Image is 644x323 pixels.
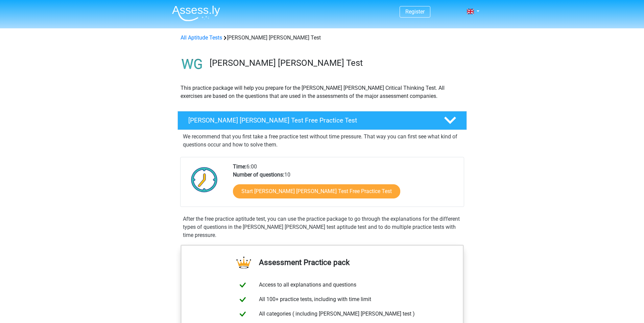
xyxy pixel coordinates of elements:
[183,133,461,149] p: We recommend that you first take a free practice test without time pressure. That way you can fir...
[233,184,400,198] a: Start [PERSON_NAME] [PERSON_NAME] Test Free Practice Test
[405,8,425,15] a: Register
[178,50,207,79] img: watson glaser test
[178,34,467,42] div: [PERSON_NAME] [PERSON_NAME] Test
[181,84,464,100] p: This practice package will help you prepare for the [PERSON_NAME] [PERSON_NAME] Critical Thinking...
[188,116,433,124] h4: [PERSON_NAME] [PERSON_NAME] Test Free Practice Test
[228,163,463,207] div: 6:00 10
[181,34,222,41] a: All Aptitude Tests
[175,111,470,130] a: [PERSON_NAME] [PERSON_NAME] Test Free Practice Test
[210,58,461,68] h3: [PERSON_NAME] [PERSON_NAME] Test
[233,163,246,170] b: Time:
[233,171,284,178] b: Number of questions:
[180,215,464,239] div: After the free practice aptitude test, you can use the practice package to go through the explana...
[172,5,220,21] img: Assessly
[187,163,221,196] img: Clock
